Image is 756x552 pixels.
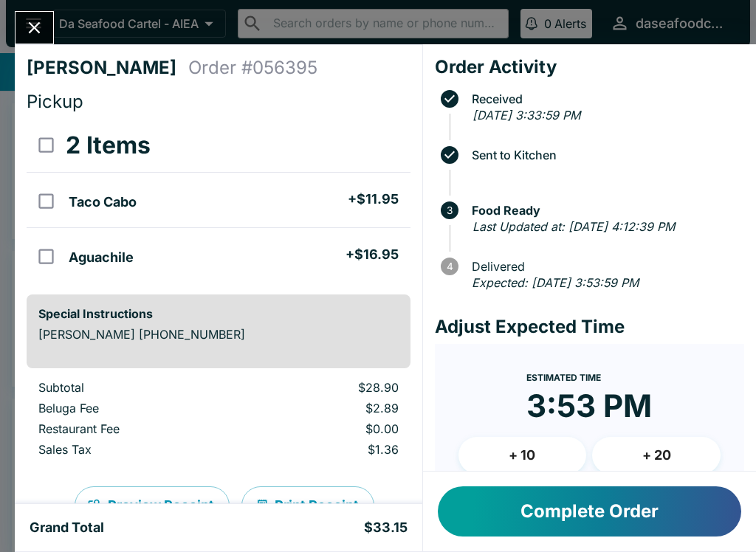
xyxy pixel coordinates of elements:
[464,260,744,273] span: Delivered
[435,316,744,338] h4: Adjust Expected Time
[435,56,744,78] h4: Order Activity
[526,387,652,425] time: 3:53 PM
[472,108,580,123] em: [DATE] 3:33:59 PM
[253,401,398,415] p: $2.89
[348,190,399,208] h5: + $11.95
[592,437,721,474] button: + 20
[364,519,408,537] h5: $33.15
[446,261,453,272] text: 4
[464,204,744,217] span: Food Ready
[438,486,741,537] button: Complete Order
[27,57,188,79] h4: [PERSON_NAME]
[464,92,744,106] span: Received
[27,380,410,463] table: orders table
[253,421,398,436] p: $0.00
[38,380,230,395] p: Subtotal
[38,306,399,321] h6: Special Instructions
[38,401,230,415] p: Beluga Fee
[472,219,675,234] em: Last Updated at: [DATE] 4:12:39 PM
[447,204,453,216] text: 3
[30,519,104,537] h5: Grand Total
[346,246,399,263] h5: + $16.95
[188,57,317,79] h4: Order # 056395
[66,131,151,160] h3: 2 Items
[464,148,744,162] span: Sent to Kitchen
[75,486,230,525] button: Preview Receipt
[69,193,137,211] h5: Taco Cabo
[458,437,587,474] button: + 10
[253,380,398,395] p: $28.90
[16,12,53,44] button: Close
[526,372,601,383] span: Estimated Time
[253,442,398,457] p: $1.36
[27,91,83,112] span: Pickup
[27,119,410,283] table: orders table
[38,442,230,457] p: Sales Tax
[38,421,230,436] p: Restaurant Fee
[472,275,639,290] em: Expected: [DATE] 3:53:59 PM
[241,486,374,525] button: Print Receipt
[38,327,399,342] p: [PERSON_NAME] [PHONE_NUMBER]
[69,249,134,266] h5: Aguachile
